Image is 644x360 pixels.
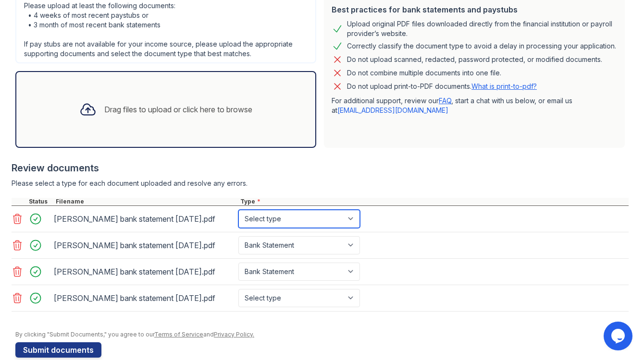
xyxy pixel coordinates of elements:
a: Privacy Policy. [214,331,254,338]
div: Review documents [12,161,629,175]
div: Best practices for bank statements and paystubs [332,4,617,15]
div: Correctly classify the document type to avoid a delay in processing your application. [347,40,616,52]
div: [PERSON_NAME] bank statement [DATE].pdf [54,290,235,306]
p: Do not upload print-to-PDF documents. [347,82,537,91]
iframe: chat widget [604,322,634,350]
button: Submit documents [15,342,101,358]
div: Do not combine multiple documents into one file. [347,67,501,79]
div: Do not upload scanned, redacted, password protected, or modified documents. [347,54,602,65]
div: [PERSON_NAME] bank statement [DATE].pdf [54,264,235,279]
div: [PERSON_NAME] bank statement [DATE].pdf [54,238,235,253]
a: Terms of Service [154,331,203,338]
div: Upload original PDF files downloaded directly from the financial institution or payroll provider’... [347,19,617,38]
a: [EMAIL_ADDRESS][DOMAIN_NAME] [337,106,448,114]
div: Type [238,198,629,205]
a: FAQ [439,96,451,105]
div: Drag files to upload or click here to browse [104,104,252,115]
a: What is print-to-pdf? [471,82,537,90]
div: Filename [54,198,238,205]
div: By clicking "Submit Documents," you agree to our and [15,331,629,338]
div: Please select a type for each document uploaded and resolve any errors. [12,179,629,188]
div: Status [27,198,54,205]
p: For additional support, review our , start a chat with us below, or email us at [332,96,617,115]
div: [PERSON_NAME] bank statement [DATE].pdf [54,211,235,227]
